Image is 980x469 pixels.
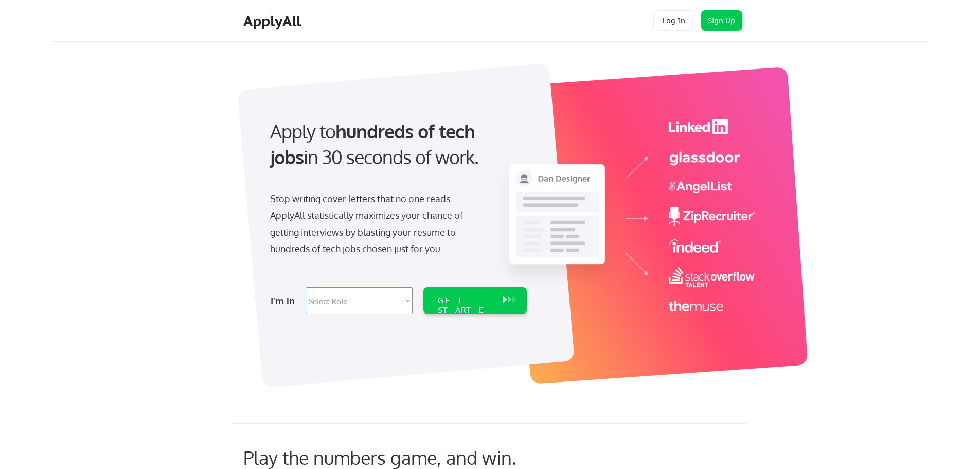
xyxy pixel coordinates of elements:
[653,10,694,31] button: Log In
[243,12,304,30] div: ApplyAll
[243,446,562,468] div: Play the numbers game, and win.
[271,292,299,309] div: I'm in
[270,119,479,168] strong: hundreds of tech jobs
[270,190,482,257] div: Stop writing cover letters that no one reads. ApplyAll statistically maximizes your chance of get...
[438,296,493,325] div: GET STARTED
[701,10,742,31] button: Sign Up
[270,118,523,170] div: Apply to in 30 seconds of work.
